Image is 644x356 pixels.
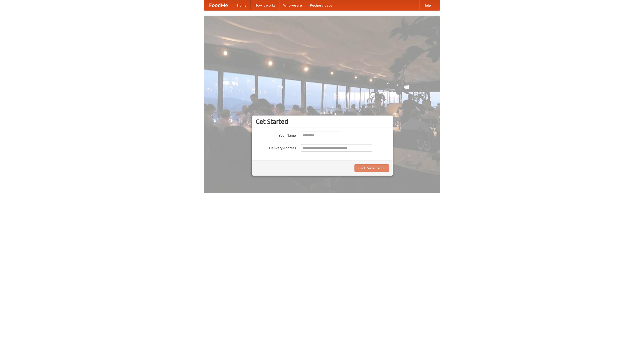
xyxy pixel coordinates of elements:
label: Delivery Address [256,144,296,150]
a: Recipe videos [306,0,336,10]
a: How it works [251,0,279,10]
a: Home [233,0,251,10]
h3: Get Started [256,118,389,125]
a: FoodMe [204,0,233,10]
label: Your Name [256,132,296,138]
a: Who we are [279,0,306,10]
a: Help [419,0,435,10]
button: Find Restaurants! [354,164,389,172]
